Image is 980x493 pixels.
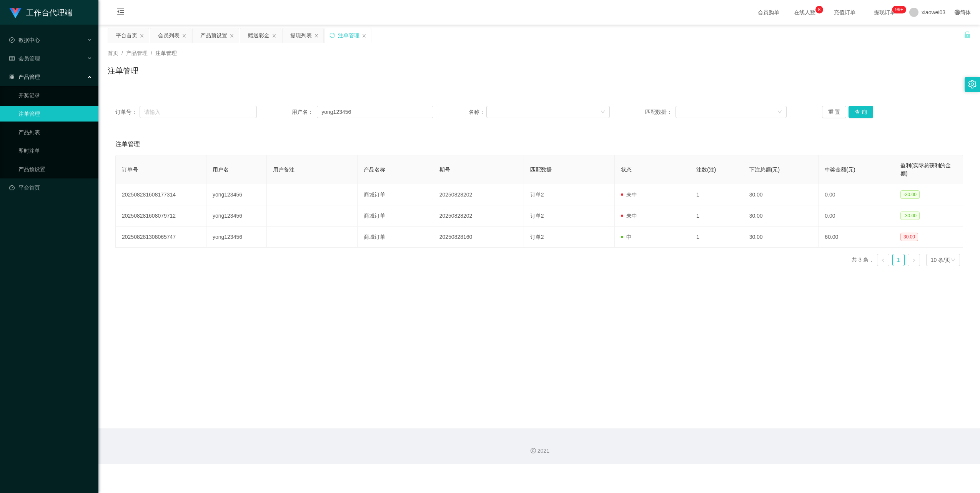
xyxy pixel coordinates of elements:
[433,184,524,205] td: 20250828202
[26,0,72,25] h1: 工作台代理端
[18,162,92,177] a: 产品预设置
[469,108,486,116] span: 名称：
[877,254,889,266] li: 上一页
[621,167,632,173] span: 状态
[968,80,977,88] i: 图标: setting
[881,258,885,263] i: 图标: left
[9,9,72,15] a: 工作台代理端
[115,108,140,116] span: 订单号：
[358,205,433,227] td: 商城订单
[273,167,294,173] span: 用户备注
[852,254,874,266] li: 共 3 条，
[900,233,918,241] span: 30.00
[530,192,544,198] span: 订单2
[206,227,267,248] td: yong123456
[931,254,950,266] div: 10 条/页
[530,167,552,173] span: 匹配数据
[825,167,855,173] span: 中奖金额(元)
[122,167,138,173] span: 订单号
[338,28,359,43] div: 注单管理
[9,74,15,80] i: 图标: appstore-o
[108,65,138,77] h1: 注单管理
[105,447,974,455] div: 2021
[358,184,433,205] td: 商城订单
[9,180,92,195] a: 图标: dashboard平台首页
[18,88,92,103] a: 开奖记录
[900,212,920,220] span: -30.00
[621,213,637,219] span: 未中
[9,56,15,61] i: 图标: table
[955,10,960,15] i: 图标: global
[200,28,227,43] div: 产品预设置
[964,31,971,38] i: 图标: unlock
[18,125,92,140] a: 产品列表
[18,106,92,122] a: 注单管理
[870,10,899,15] span: 提现订单
[9,55,40,62] span: 会员管理
[777,110,782,115] i: 图标: down
[140,106,257,118] input: 请输入
[230,33,234,38] i: 图标: close
[108,0,134,25] i: 图标: menu-fold
[116,28,137,43] div: 平台首页
[893,254,904,266] a: 1
[645,108,676,116] span: 匹配数据：
[696,167,716,173] span: 注数(注)
[749,167,780,173] span: 下注总额(元)
[140,33,144,38] i: 图标: close
[317,106,433,118] input: 请输入
[830,10,859,15] span: 充值订单
[819,184,894,205] td: 0.00
[9,37,15,43] i: 图标: check-circle-o
[690,184,743,205] td: 1
[206,184,267,205] td: yong123456
[290,28,312,43] div: 提现列表
[158,28,180,43] div: 会员列表
[433,205,524,227] td: 20250828202
[621,192,637,198] span: 未中
[900,190,920,199] span: -30.00
[743,184,819,205] td: 30.00
[951,258,955,263] i: 图标: down
[439,167,450,173] span: 期号
[892,254,905,266] li: 1
[364,167,385,173] span: 产品名称
[358,227,433,248] td: 商城订单
[182,33,186,38] i: 图标: close
[743,205,819,227] td: 30.00
[248,28,270,43] div: 赠送彩金
[9,74,40,80] span: 产品管理
[690,227,743,248] td: 1
[818,6,820,13] p: 8
[116,184,206,205] td: 202508281608177314
[126,50,148,56] span: 产品管理
[206,205,267,227] td: yong123456
[849,106,873,118] button: 查 询
[9,37,40,43] span: 数据中心
[601,110,605,115] i: 图标: down
[18,143,92,158] a: 即时注单
[433,227,524,248] td: 20250828160
[912,258,916,263] i: 图标: right
[621,234,632,240] span: 中
[9,8,22,18] img: logo.9652507e.png
[530,213,544,219] span: 订单2
[908,254,920,266] li: 下一页
[292,108,317,116] span: 用户名：
[892,6,906,13] sup: 992
[116,205,206,227] td: 202508281608079712
[155,50,177,56] span: 注单管理
[272,33,276,38] i: 图标: close
[690,205,743,227] td: 1
[531,448,536,453] i: 图标: copyright
[121,50,123,56] span: /
[822,106,847,118] button: 重 置
[314,33,319,38] i: 图标: close
[819,227,894,248] td: 60.00
[115,140,140,149] span: 注单管理
[213,167,229,173] span: 用户名
[329,33,335,38] i: 图标: sync
[530,234,544,240] span: 订单2
[790,10,819,15] span: 在线人数
[900,162,951,177] span: 盈利(实际总获利的金额)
